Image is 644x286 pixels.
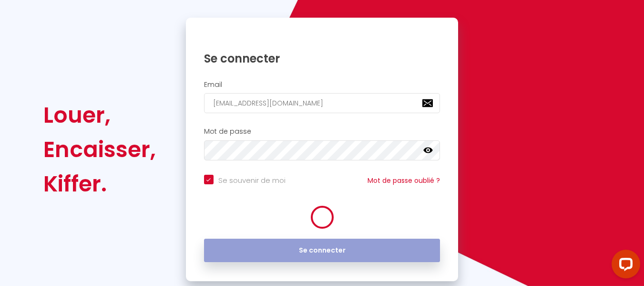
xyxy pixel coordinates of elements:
[43,98,156,132] div: Louer,
[204,51,440,66] h1: Se connecter
[204,127,440,136] h2: Mot de passe
[204,81,440,89] h2: Email
[43,167,156,201] div: Kiffer.
[604,246,644,286] iframe: LiveChat chat widget
[368,176,440,185] a: Mot de passe oublié ?
[43,132,156,167] div: Encaisser,
[204,239,440,263] button: Se connecter
[204,93,440,113] input: Ton Email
